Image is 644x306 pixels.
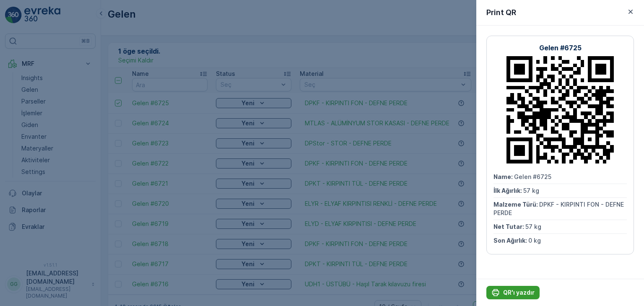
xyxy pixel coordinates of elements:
p: QR'ı yazdır [503,288,535,297]
span: DPKF - KIRPINTI FON - DEFNE PERDE [493,201,626,216]
span: Son Ağırlık : [493,237,528,244]
span: 57 kg [523,187,539,194]
span: Gelen #6725 [514,173,551,180]
span: İlk Ağırlık : [493,187,523,194]
p: Gelen #6725 [539,43,582,53]
button: QR'ı yazdır [486,286,540,299]
span: Malzeme Türü : [493,201,539,208]
p: Print QR [486,7,516,18]
span: 0 kg [528,237,541,244]
span: Name : [493,173,514,180]
span: 57 kg [525,223,541,230]
span: Net Tutar : [493,223,525,230]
